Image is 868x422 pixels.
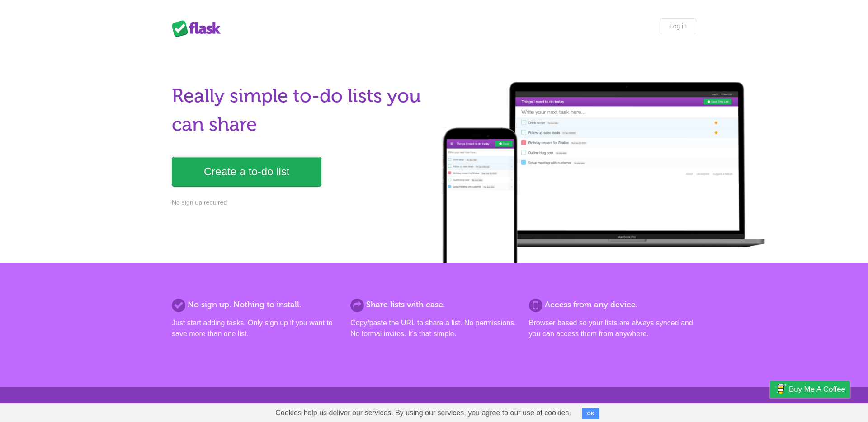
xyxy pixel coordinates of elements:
a: Buy me a coffee [770,381,850,398]
h2: No sign up. Nothing to install. [172,299,339,311]
p: No sign up required [172,198,429,207]
a: Log in [660,18,696,34]
p: Copy/paste the URL to share a list. No permissions. No formal invites. It's that simple. [350,318,518,339]
h2: Share lists with ease. [350,299,518,311]
div: Flask Lists [172,20,226,37]
h1: Really simple to-do lists you can share [172,82,429,139]
p: Just start adding tasks. Only sign up if you want to save more than one list. [172,318,339,339]
h2: Access from any device. [529,299,696,311]
span: Buy me a coffee [789,381,845,397]
p: Browser based so your lists are always synced and you can access them from anywhere. [529,318,696,339]
img: Buy me a coffee [774,381,787,397]
button: OK [582,408,599,419]
a: Create a to-do list [172,157,321,187]
span: Cookies help us deliver our services. By using our services, you agree to our use of cookies. [266,404,580,422]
